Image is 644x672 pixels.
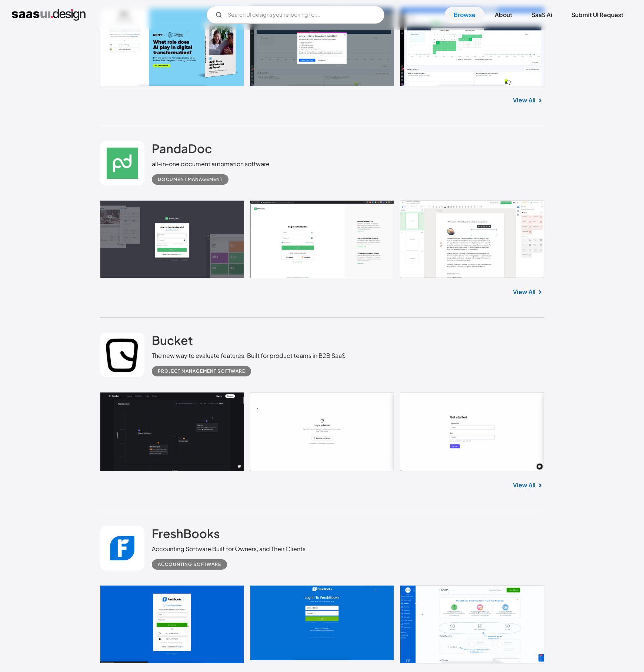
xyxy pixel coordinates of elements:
form: Email Form [207,6,384,24]
div: Accounting Software [158,560,221,569]
h2: PandaDoc [152,141,212,156]
div: Accounting Software Built for Owners, and Their Clients [152,544,306,553]
a: View All [513,287,535,296]
a: View All [513,96,535,105]
a: Bucket [152,333,193,351]
input: Search UI designs you're looking for... [207,6,384,24]
div: The new way to evaluate features. Built for product teams in B2B SaaS [152,351,346,360]
div: Document Management [158,175,223,184]
a: Submit UI Request [563,7,632,23]
div: all-in-one document automation software [152,159,270,168]
h2: FreshBooks [152,526,220,541]
a: About [486,7,521,23]
a: View All [513,481,535,490]
div: Project Management Software [158,367,245,376]
h2: Bucket [152,333,193,347]
a: FreshBooks [152,526,220,544]
a: PandaDoc [152,141,212,159]
a: SaaS Ai [523,7,561,23]
a: home [12,9,86,21]
a: Browse [445,7,484,23]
